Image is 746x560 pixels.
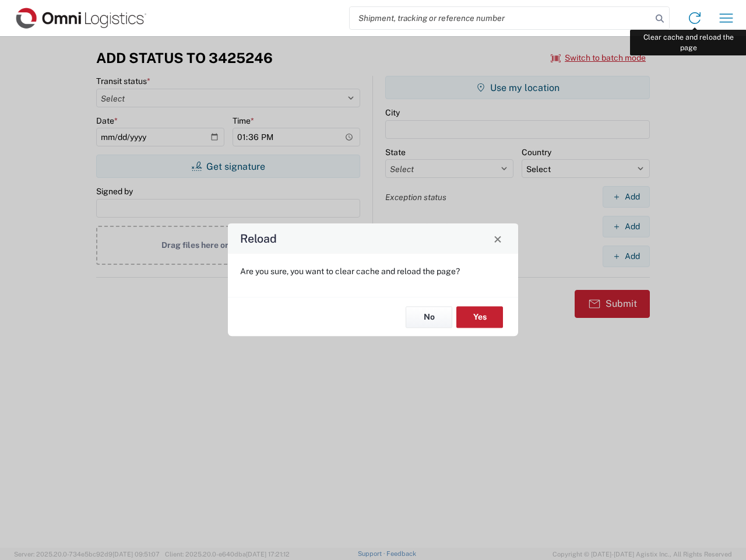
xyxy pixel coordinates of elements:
button: Yes [456,306,503,328]
input: Shipment, tracking or reference number [350,7,652,29]
button: Close [490,230,506,247]
h4: Reload [240,230,277,247]
button: No [406,306,452,328]
p: Are you sure, you want to clear cache and reload the page? [240,266,506,276]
